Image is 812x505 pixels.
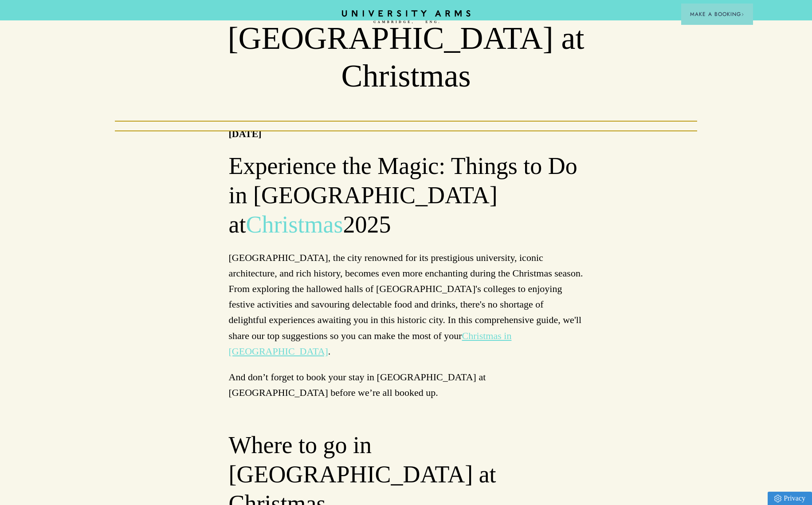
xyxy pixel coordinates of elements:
img: Privacy [774,495,781,502]
a: Privacy [768,492,812,505]
a: Home [342,10,471,24]
h2: Experience the Magic: Things to Do in [GEOGRAPHIC_DATA] at 2025 [229,152,584,240]
a: Christmas [246,211,343,238]
span: Make a Booking [690,10,744,18]
p: And don’t forget to book your stay in [GEOGRAPHIC_DATA] at [GEOGRAPHIC_DATA] before we’re all boo... [229,369,584,400]
button: Make a BookingArrow icon [681,4,753,25]
a: Christmas in [GEOGRAPHIC_DATA] [229,330,512,357]
p: [GEOGRAPHIC_DATA], the city renowned for its prestigious university, iconic architecture, and ric... [229,250,584,359]
img: Arrow icon [741,13,744,16]
p: [DATE] [229,126,262,142]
